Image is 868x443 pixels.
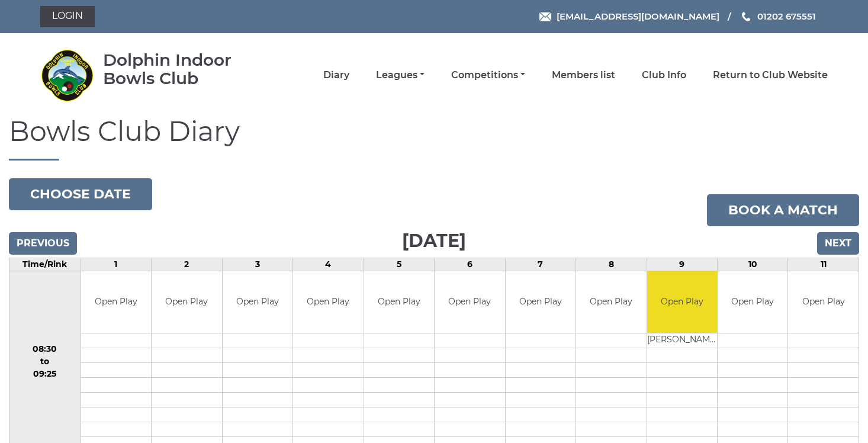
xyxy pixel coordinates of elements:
img: Phone us [742,12,750,21]
td: 10 [718,258,788,271]
a: Book a match [707,194,859,226]
a: Return to Club Website [713,69,828,82]
a: Members list [552,69,615,82]
a: Login [40,6,95,27]
button: Choose date [9,178,152,210]
td: Open Play [506,271,576,333]
td: 8 [576,258,647,271]
input: Previous [9,232,77,255]
input: Next [817,232,859,255]
td: Open Play [576,271,646,333]
a: Club Info [642,69,686,82]
td: Open Play [435,271,504,333]
h1: Bowls Club Diary [9,117,859,160]
img: Dolphin Indoor Bowls Club [40,49,94,102]
a: Leagues [376,69,425,82]
td: Open Play [293,271,363,333]
td: 4 [293,258,364,271]
td: 3 [222,258,292,271]
td: 2 [152,258,222,271]
span: 01202 675551 [757,11,816,22]
td: 6 [435,258,505,271]
a: Phone us 01202 675551 [740,9,816,23]
td: 5 [364,258,434,271]
td: Open Play [152,271,221,333]
td: Open Play [647,271,717,333]
a: Diary [323,69,349,82]
img: Email [539,12,551,21]
td: Open Play [364,271,434,333]
div: Dolphin Indoor Bowls Club [103,51,266,88]
td: 7 [505,258,576,271]
a: Email [EMAIL_ADDRESS][DOMAIN_NAME] [539,9,719,23]
td: Open Play [788,271,859,333]
td: 1 [81,258,151,271]
td: Open Play [223,271,292,333]
span: [EMAIL_ADDRESS][DOMAIN_NAME] [557,11,719,22]
td: Open Play [81,271,151,333]
td: [PERSON_NAME] [647,333,717,348]
td: 11 [788,258,859,271]
a: Competitions [451,69,525,82]
td: Time/Rink [9,258,81,271]
td: 9 [647,258,717,271]
td: Open Play [718,271,787,333]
